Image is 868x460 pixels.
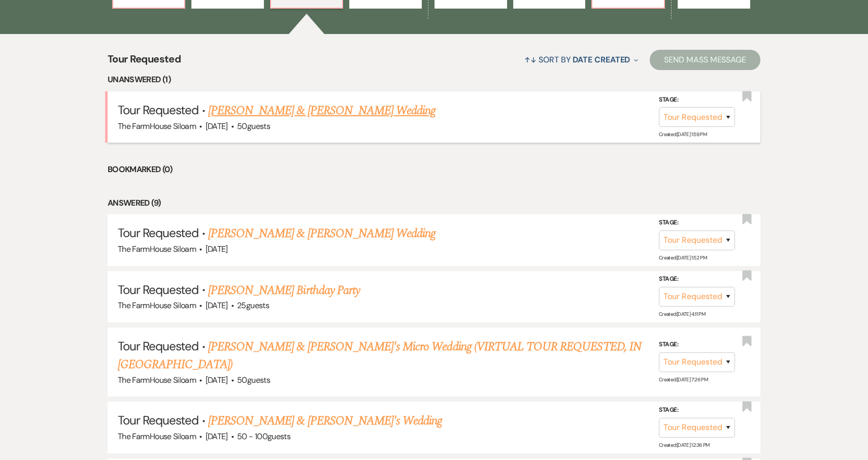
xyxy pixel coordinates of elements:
label: Stage: [659,94,735,105]
a: [PERSON_NAME] & [PERSON_NAME] Wedding [208,224,436,243]
span: ↑↓ [524,54,537,65]
span: [DATE] [206,300,228,311]
span: [DATE] [206,244,228,254]
label: Stage: [659,274,735,285]
span: Tour Requested [118,412,199,428]
span: Tour Requested [118,282,199,298]
span: [DATE] [206,431,228,442]
span: Created: [DATE] 12:36 PM [659,442,709,448]
span: 50 - 100 guests [237,431,290,442]
span: Created: [DATE] 7:26 PM [659,376,708,383]
span: Date Created [573,54,630,65]
span: Created: [DATE] 1:52 PM [659,254,707,260]
span: Tour Requested [118,102,199,118]
label: Stage: [659,339,735,350]
span: 25 guests [237,300,269,311]
a: [PERSON_NAME] Birthday Party [208,281,360,300]
span: The FarmHouse Siloam [118,244,196,254]
span: Tour Requested [118,338,199,354]
span: The FarmHouse Siloam [118,375,196,385]
span: The FarmHouse Siloam [118,300,196,311]
span: The FarmHouse Siloam [118,431,196,442]
label: Stage: [659,217,735,228]
span: Created: [DATE] 1:59 PM [659,131,707,138]
span: Created: [DATE] 4:11 PM [659,311,705,317]
li: Answered (9) [108,196,760,210]
li: Unanswered (1) [108,73,760,86]
span: [DATE] [206,121,228,132]
span: [DATE] [206,375,228,385]
a: [PERSON_NAME] & [PERSON_NAME]'s Wedding [208,412,443,430]
span: Tour Requested [108,51,181,73]
span: 50 guests [237,121,270,132]
li: Bookmarked (0) [108,163,760,176]
a: [PERSON_NAME] & [PERSON_NAME]'s Micro Wedding (VIRTUAL TOUR REQUESTED, IN [GEOGRAPHIC_DATA]) [118,338,642,374]
a: [PERSON_NAME] & [PERSON_NAME] Wedding [208,102,436,120]
span: The FarmHouse Siloam [118,121,196,132]
button: Send Mass Message [650,50,760,70]
button: Sort By Date Created [520,46,642,73]
span: 50 guests [237,375,270,385]
span: Tour Requested [118,225,199,241]
label: Stage: [659,405,735,416]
